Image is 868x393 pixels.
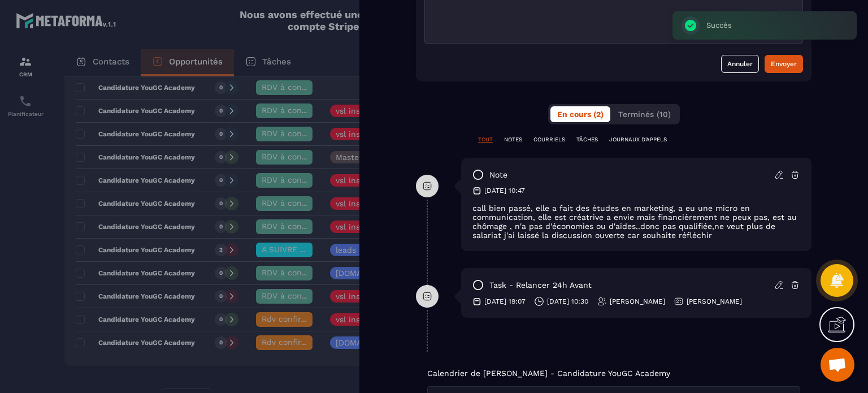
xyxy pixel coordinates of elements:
p: task - relancer 24h avant [489,280,592,291]
p: [DATE] 10:30 [547,297,588,306]
p: [PERSON_NAME] [687,297,742,306]
p: JOURNAUX D'APPELS [609,136,667,144]
span: En cours (2) [557,110,604,119]
p: call bien passé, elle a fait des études en marketing, a eu une micro en communication, elle est c... [472,204,800,240]
button: En cours (2) [550,106,610,122]
span: Terminés (10) [618,110,671,119]
p: TOUT [478,136,493,144]
p: TÂCHES [576,136,598,144]
p: COURRIELS [533,136,565,144]
p: [PERSON_NAME] [610,297,665,306]
p: NOTES [504,136,522,144]
p: note [489,170,507,180]
p: [DATE] 10:47 [484,186,525,195]
p: Calendrier de [PERSON_NAME] - Candidature YouGC Academy [427,369,670,378]
div: Envoyer [771,58,797,70]
p: [DATE] 19:07 [484,297,526,306]
button: Envoyer [765,55,803,73]
div: Ouvrir le chat [821,348,854,382]
button: Annuler [721,55,759,73]
button: Terminés (10) [611,106,678,122]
